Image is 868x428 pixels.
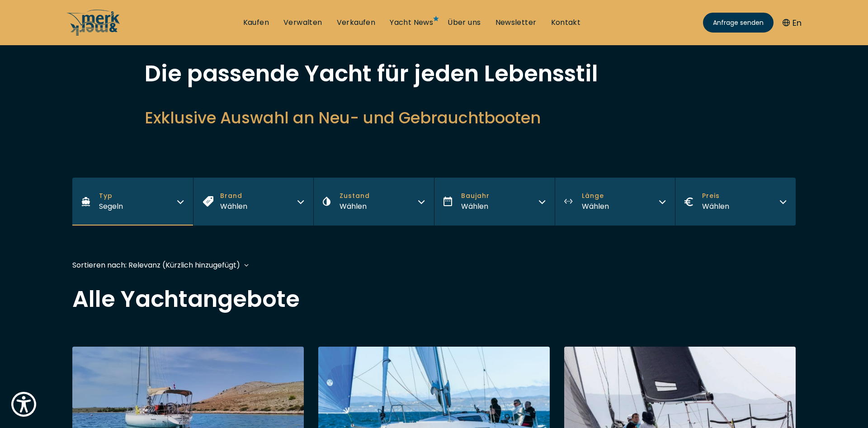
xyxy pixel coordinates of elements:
button: Show Accessibility Preferences [9,390,38,419]
div: Wählen [461,201,490,212]
a: Kontakt [551,18,581,28]
button: ZustandWählen [313,178,434,226]
button: LängeWählen [555,178,675,226]
button: TypSegeln [72,178,193,226]
button: En [783,17,802,29]
h2: Alle Yachtangebote [72,288,796,310]
div: Wählen [340,201,370,212]
button: BaujahrWählen [434,178,555,226]
a: Newsletter [495,18,537,28]
span: Anfrage senden [713,18,764,28]
a: Yacht News [390,18,433,28]
h1: Die passende Yacht für jeden Lebensstil [145,62,723,85]
a: Kaufen [243,18,269,28]
button: BrandWählen [193,178,314,226]
div: Sortieren nach: Relevanz (Kürzlich hinzugefügt) [72,259,240,271]
div: Wählen [220,201,247,212]
span: Länge [582,191,609,201]
a: Anfrage senden [703,13,774,33]
span: Preis [702,191,729,201]
a: Verkaufen [337,18,376,28]
span: Zustand [340,191,370,201]
span: Baujahr [461,191,490,201]
a: Verwalten [283,18,322,28]
span: Typ [99,191,123,201]
a: Über uns [448,18,481,28]
span: Segeln [99,201,123,212]
button: PreisWählen [675,178,796,226]
span: Brand [220,191,247,201]
div: Wählen [702,201,729,212]
div: Wählen [582,201,609,212]
h2: Exklusive Auswahl an Neu- und Gebrauchtbooten [145,107,723,129]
